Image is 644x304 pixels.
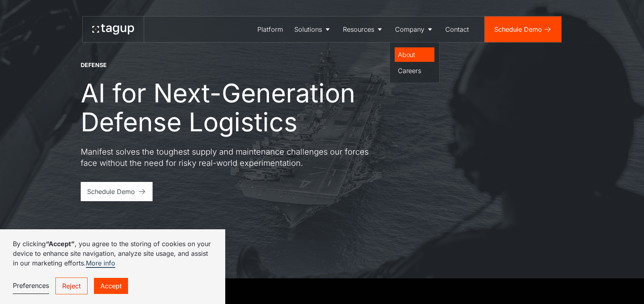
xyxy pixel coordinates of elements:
a: Reject [55,277,88,294]
div: Careers [398,66,431,75]
a: Resources [337,16,389,42]
h1: AI for Next-Generation Defense Logistics [81,79,418,137]
div: Schedule Demo [87,187,135,196]
nav: Company [389,42,440,83]
a: Careers [395,63,434,78]
a: About [395,47,434,62]
a: Company [389,16,440,42]
a: Preferences [13,277,49,294]
div: Solutions [294,24,322,34]
a: Platform [252,16,289,42]
div: Platform [257,24,283,34]
a: More info [86,259,115,268]
a: Schedule Demo [485,16,561,42]
a: Contact [440,16,475,42]
p: Manifest solves the toughest supply and maintenance challenges our forces face without the need f... [81,146,370,169]
p: By clicking , you agree to the storing of cookies on your device to enhance site navigation, anal... [13,239,212,268]
div: DEFENSE [81,61,107,69]
div: About [398,50,431,59]
div: Schedule Demo [494,24,542,34]
a: Schedule Demo [81,182,153,201]
a: Solutions [289,16,337,42]
div: Company [395,24,424,34]
a: Accept [94,278,128,294]
div: Resources [343,24,374,34]
strong: “Accept” [46,240,75,248]
div: Contact [445,24,469,34]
